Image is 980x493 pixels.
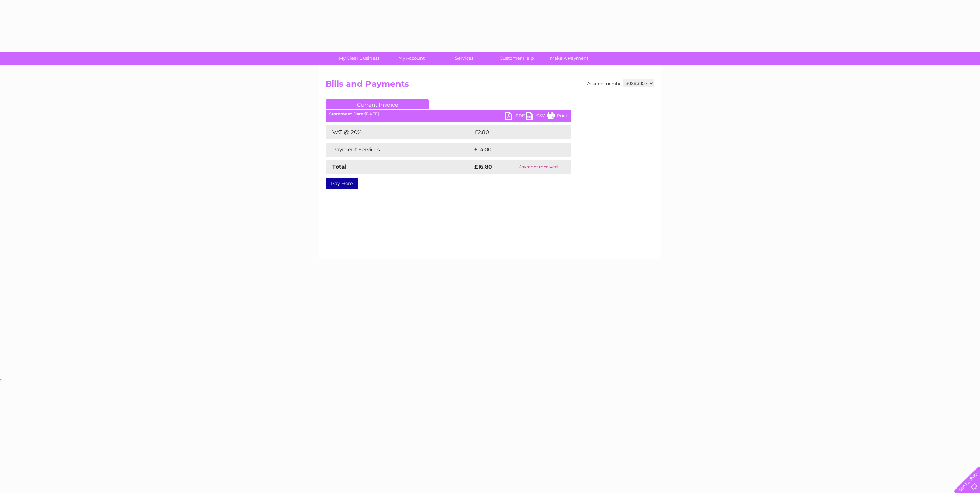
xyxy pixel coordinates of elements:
a: Services [436,52,493,65]
td: VAT @ 20% [326,125,473,139]
strong: £16.80 [474,163,492,170]
td: Payment received [505,160,571,174]
b: Statement Date: [329,111,365,116]
div: [DATE] [326,112,571,116]
a: CSV [526,112,547,122]
a: My Clear Business [331,52,388,65]
a: Customer Help [488,52,545,65]
strong: Total [332,163,347,170]
div: Account number [587,79,654,87]
a: PDF [505,112,526,122]
a: My Account [383,52,440,65]
a: Pay Here [326,178,358,189]
td: £2.80 [473,125,555,139]
a: Print [547,112,567,122]
td: £14.00 [473,143,557,157]
a: Make A Payment [541,52,598,65]
td: Payment Services [326,143,473,157]
a: Current Invoice [326,99,429,109]
h2: Bills and Payments [326,79,654,92]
